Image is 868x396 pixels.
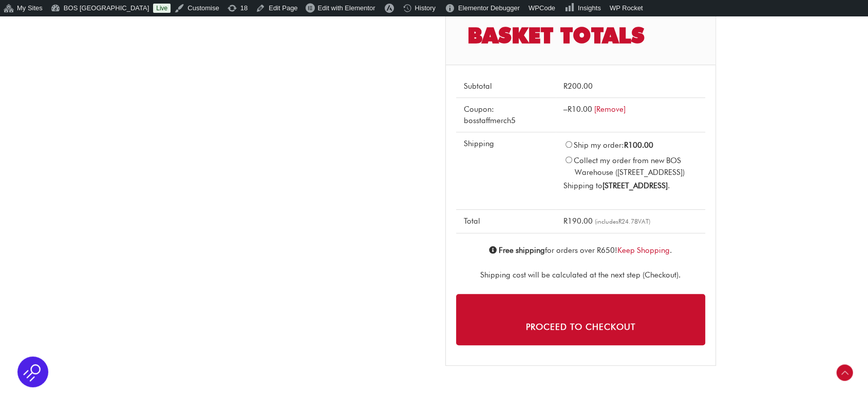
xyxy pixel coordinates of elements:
span: R [618,217,621,225]
th: Shipping [456,132,556,209]
td: – [556,97,705,132]
p: for orders over R650! . [456,244,705,257]
a: Proceed to checkout [456,294,705,345]
strong: [STREET_ADDRESS] [602,181,668,190]
bdi: 200.00 [563,82,593,91]
bdi: 100.00 [624,141,653,150]
span: Edit with Elementor [318,4,375,12]
span: R [624,141,628,150]
th: Total [456,209,556,233]
h2: Basket totals [446,6,715,65]
th: Subtotal [456,75,556,98]
bdi: 190.00 [563,216,593,226]
a: Remove bosstaffmerch5 coupon [594,105,626,114]
span: Insights [578,4,601,12]
span: R [563,82,568,91]
span: R [568,105,572,114]
a: Live [153,4,171,13]
th: Coupon: bosstaffmerch5 [456,97,556,132]
label: Collect my order from new BOS Warehouse ([STREET_ADDRESS]) [574,156,685,177]
small: (includes VAT) [595,217,650,225]
span: 24.78 [618,217,638,225]
p: Shipping to . [563,180,697,192]
label: Ship my order: [574,141,653,150]
strong: Free shipping [499,246,545,255]
span: 10.00 [568,105,592,114]
p: Shipping cost will be calculated at the next step (Checkout). [456,269,705,282]
span: R [563,216,568,226]
a: Keep Shopping [617,246,670,255]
